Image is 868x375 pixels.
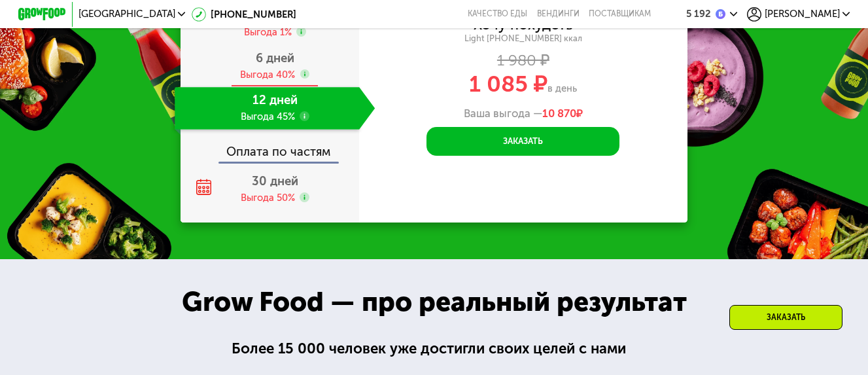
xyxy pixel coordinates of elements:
[359,107,687,120] div: Ваша выгода —
[252,174,298,188] span: 30 дней
[474,18,573,31] div: Хочу похудеть
[256,51,294,65] span: 6 дней
[426,127,619,156] button: Заказать
[547,82,577,94] span: в день
[78,9,175,19] span: [GEOGRAPHIC_DATA]
[469,70,547,98] span: 1 085 ₽
[359,33,687,45] div: Light [PHONE_NUMBER] ккал
[468,9,527,19] a: Качество еды
[240,68,295,81] div: Выгода 40%
[537,9,580,19] a: Вендинги
[161,281,708,323] div: Grow Food — про реальный результат
[241,191,295,204] div: Выгода 50%
[542,107,576,120] span: 10 870
[182,134,359,162] div: Оплата по частям
[192,7,296,22] a: [PHONE_NUMBER]
[244,26,292,39] div: Выгода 1%
[686,9,711,19] div: 5 192
[765,9,840,19] span: [PERSON_NAME]
[232,338,636,360] div: Более 15 000 человек уже достигли своих целей с нами
[729,305,842,330] div: Заказать
[542,107,583,120] span: ₽
[589,9,651,19] div: поставщикам
[359,54,687,67] div: 1 980 ₽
